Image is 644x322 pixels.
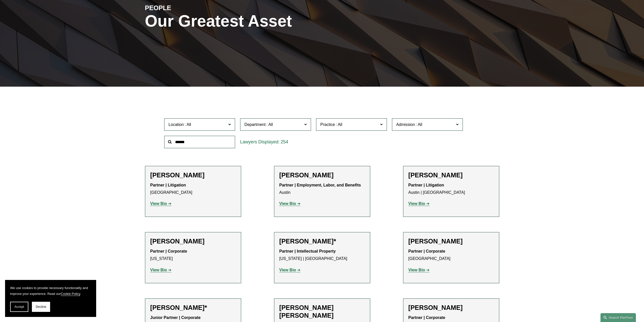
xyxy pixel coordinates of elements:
span: Department [244,122,266,127]
p: We use cookies to provide necessary functionality and improve your experience. Read our . [10,285,91,297]
h2: [PERSON_NAME] [279,171,365,179]
a: View Bio [279,201,301,206]
strong: Partner | Employment, Labor, and Benefits [279,183,361,187]
strong: Partner | Corporate [408,315,445,320]
strong: View Bio [408,201,425,206]
p: [GEOGRAPHIC_DATA] [150,182,236,196]
p: Austin [279,182,365,196]
p: [US_STATE] | [GEOGRAPHIC_DATA] [279,248,365,262]
h2: [PERSON_NAME] [408,237,494,245]
a: View Bio [279,268,301,272]
strong: Partner | Intellectual Property [279,249,336,253]
span: Location [169,122,184,127]
a: Cookie Policy [61,292,80,296]
a: Search this site [600,313,636,322]
strong: Partner | Litigation [408,183,444,187]
p: [US_STATE] [150,248,236,262]
strong: View Bio [279,201,296,206]
span: Decline [36,305,46,309]
button: Decline [32,302,50,312]
p: Austin | [GEOGRAPHIC_DATA] [408,182,494,196]
p: [GEOGRAPHIC_DATA] [408,248,494,262]
h2: [PERSON_NAME] [150,171,236,179]
span: Accept [14,305,24,309]
span: Admission [396,122,415,127]
strong: Junior Partner | Corporate [150,315,201,320]
h2: [PERSON_NAME] [PERSON_NAME] [279,304,365,319]
strong: Partner | Corporate [150,249,187,253]
a: View Bio [408,201,430,206]
a: View Bio [150,268,172,272]
section: Cookie banner [5,280,96,317]
a: View Bio [408,268,430,272]
strong: View Bio [408,268,425,272]
h2: [PERSON_NAME] [408,171,494,179]
h2: [PERSON_NAME]* [150,304,236,312]
h1: Our Greatest Asset [145,12,381,30]
span: 254 [281,139,288,144]
h2: [PERSON_NAME] [150,237,236,245]
h4: PEOPLE [145,4,234,12]
strong: Partner | Litigation [150,183,186,187]
h2: [PERSON_NAME]* [279,237,365,245]
strong: View Bio [279,268,296,272]
span: Practice [320,122,335,127]
a: View Bio [150,201,172,206]
strong: View Bio [150,201,167,206]
strong: View Bio [150,268,167,272]
h2: [PERSON_NAME] [408,304,494,312]
button: Accept [10,302,28,312]
strong: Partner | Corporate [408,249,445,253]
